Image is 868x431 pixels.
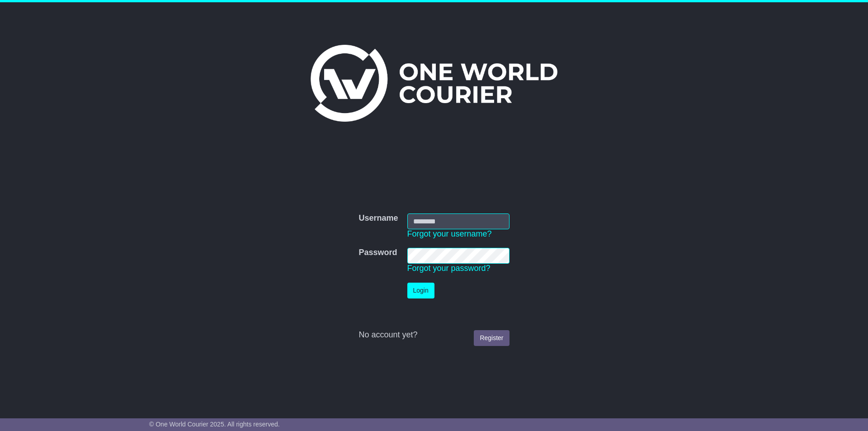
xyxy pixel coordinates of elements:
img: One World [311,45,557,122]
span: © One World Courier 2025. All rights reserved. [149,421,280,428]
a: Register [474,330,509,346]
a: Forgot your username? [407,229,492,238]
label: Username [359,213,398,223]
button: Login [407,283,434,298]
div: No account yet? [359,330,509,340]
a: Forgot your password? [407,264,491,273]
label: Password [359,248,397,258]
